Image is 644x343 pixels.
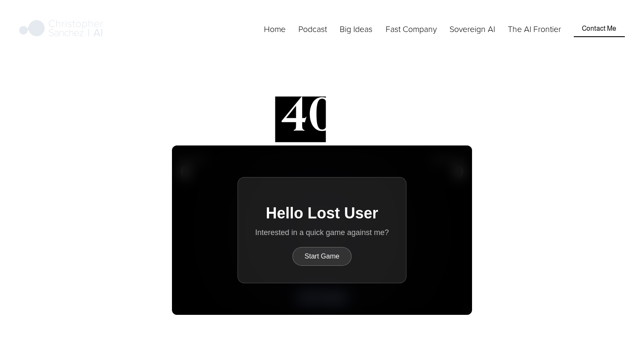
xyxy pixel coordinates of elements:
[281,86,363,142] strong: 404
[340,23,372,35] span: Big Ideas
[264,22,286,35] a: Home
[340,22,372,35] a: folder dropdown
[386,22,437,35] a: folder dropdown
[298,22,327,35] a: Podcast
[508,22,561,35] a: The AI Frontier
[449,22,495,35] a: Sovereign AI
[19,18,103,40] img: Christopher Sanchez | AI
[574,21,624,37] a: Contact Me
[386,23,437,35] span: Fast Company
